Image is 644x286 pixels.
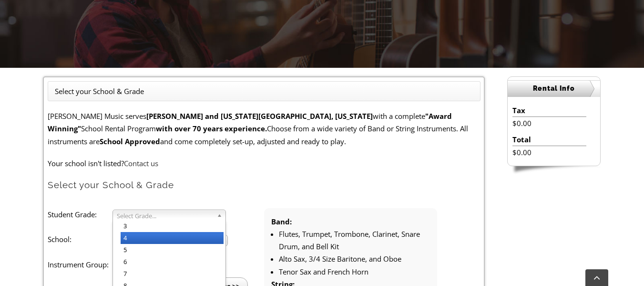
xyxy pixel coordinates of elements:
h2: Rental Info [508,80,600,97]
li: Alto Sax, 3/4 Size Baritone, and Oboe [279,253,430,265]
p: Your school isn't listed? [48,157,480,169]
label: Instrument Group: [48,258,112,271]
strong: School Approved [100,137,160,146]
li: $0.00 [512,146,586,159]
a: Contact us [124,159,158,168]
li: Tax [512,104,586,117]
li: Tenor Sax and French Horn [279,265,430,278]
strong: with over 70 years experience. [156,124,267,133]
li: 7 [121,268,224,280]
li: 5 [121,244,224,256]
li: Flutes, Trumpet, Trombone, Clarinet, Snare Drum, and Bell Kit [279,228,430,253]
label: School: [48,233,112,245]
strong: Band: [271,217,292,226]
li: $0.00 [512,117,586,129]
li: 4 [121,232,224,244]
img: sidebar-footer.png [507,166,601,175]
h2: Select your School & Grade [48,179,480,191]
p: [PERSON_NAME] Music serves with a complete School Rental Program Choose from a wide variety of Ba... [48,110,480,148]
li: 3 [121,220,224,232]
li: Total [512,133,586,146]
li: 6 [121,256,224,268]
strong: [PERSON_NAME] and [US_STATE][GEOGRAPHIC_DATA], [US_STATE] [146,111,373,121]
label: Student Grade: [48,208,112,221]
span: Select Grade... [117,210,213,222]
li: Select your School & Grade [55,85,144,97]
